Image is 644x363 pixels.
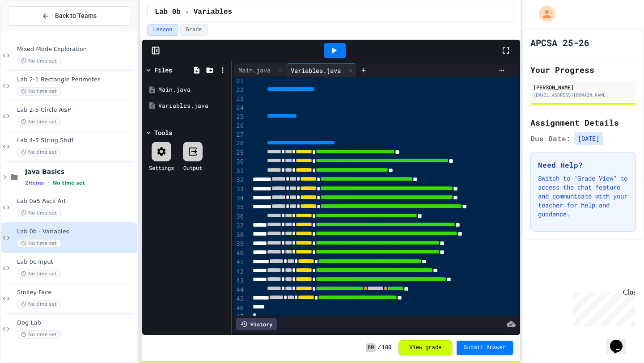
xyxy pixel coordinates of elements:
iframe: chat widget [606,327,635,354]
div: 22 [234,86,245,95]
span: Mixed Mode Exploration [17,46,136,53]
span: Lab 2-5 Circle A&P [17,106,136,114]
span: Java Basics [25,168,136,176]
div: Output [183,164,202,172]
span: No time set [17,300,61,308]
span: No time set [17,118,61,126]
div: 32 [234,176,245,185]
span: • [47,179,49,186]
h3: Need Help? [538,160,628,170]
span: No time set [17,270,61,278]
div: 26 [234,122,245,131]
span: Back to Teams [55,11,97,21]
span: 100 [382,344,392,351]
div: 35 [234,203,245,212]
button: Submit Answer [457,341,513,355]
div: 41 [234,258,245,267]
button: Lesson [147,24,178,36]
div: 39 [234,240,245,249]
div: 28 [234,139,245,148]
iframe: chat widget [570,288,635,326]
div: 44 [234,286,245,295]
span: No time set [17,148,61,156]
div: 38 [234,231,245,240]
span: No time set [17,87,61,96]
div: 40 [234,249,245,258]
div: 25 [234,113,245,122]
h1: APCSA 25-26 [530,36,589,49]
div: 24 [234,104,245,113]
div: 36 [234,212,245,221]
div: 34 [234,194,245,203]
div: Settings [149,164,174,172]
button: Back to Teams [8,6,130,25]
span: [DATE] [574,132,603,145]
div: [EMAIL_ADDRESS][DOMAIN_NAME] [533,92,633,98]
div: 21 [234,77,245,86]
div: 27 [234,131,245,139]
p: Switch to "Grade View" to access the chat feature and communicate with your teacher for help and ... [538,174,628,219]
span: Lab 0a5 Ascii Art [17,198,136,205]
span: 60 [366,343,376,352]
div: History [236,318,277,330]
span: No time set [17,57,61,65]
div: Main.java [234,63,286,77]
span: Lab 0b - Variables [155,7,232,17]
div: 23 [234,95,245,104]
div: [PERSON_NAME] [533,83,633,91]
span: Lab 0b - Variables [17,228,136,236]
span: Due Date: [530,133,571,144]
span: Smiley Face [17,289,136,296]
div: Variables.java [286,63,356,77]
div: Tools [154,128,172,137]
div: Main.java [158,85,228,94]
span: No time set [17,239,61,248]
h2: Assignment Details [530,116,636,129]
div: 47 [234,312,245,321]
div: Files [154,65,172,75]
button: Grade [180,24,208,36]
span: No time set [53,180,85,186]
div: 33 [234,185,245,194]
span: No time set [17,209,61,217]
div: 31 [234,167,245,176]
div: 30 [234,157,245,166]
span: Submit Answer [464,344,506,351]
span: Lab 0c Input [17,258,136,266]
span: 2 items [25,180,44,186]
span: Dog Lab [17,319,136,327]
span: Lab 4-5 String Stuff [17,137,136,144]
div: 43 [234,276,245,285]
h2: Your Progress [530,63,636,76]
div: Variables.java [158,101,228,110]
div: 42 [234,267,245,276]
div: 46 [234,304,245,313]
div: 37 [234,221,245,230]
button: View grade [398,340,452,355]
div: 45 [234,295,245,304]
div: Variables.java [286,66,345,75]
div: My Account [530,4,557,24]
span: Lab 2-1 Rectangle Perimeter [17,76,136,84]
div: Chat with us now!Close [4,4,62,57]
div: Main.java [234,65,275,75]
div: 29 [234,148,245,157]
span: No time set [17,330,61,339]
span: / [377,344,381,351]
